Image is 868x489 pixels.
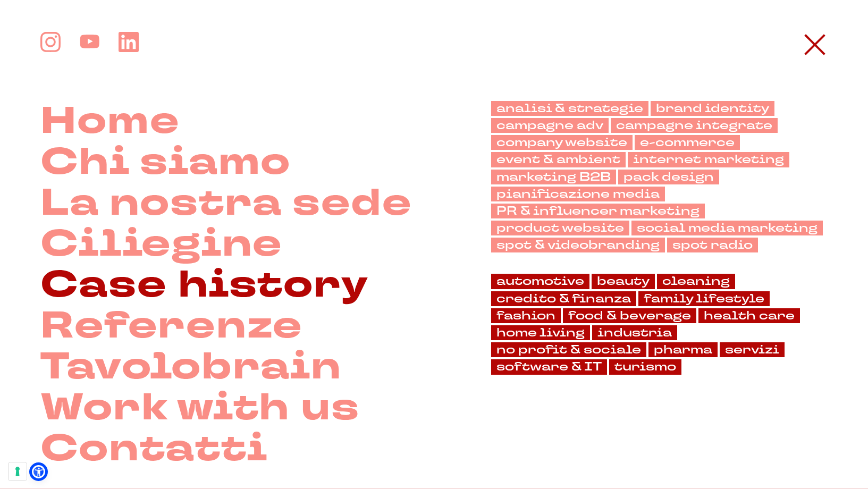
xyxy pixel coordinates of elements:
a: Case history [40,265,368,306]
a: credito & finanza [491,291,636,306]
button: Le tue preferenze relative al consenso per le tecnologie di tracciamento [9,462,27,480]
a: Chi siamo [40,142,291,183]
a: Contatti [40,428,267,469]
a: servizi [720,342,785,357]
a: campagne integrate [611,118,778,133]
a: social media marketing [631,221,823,235]
a: turismo [609,359,681,374]
a: marketing B2B [491,170,616,184]
a: company website [491,135,633,150]
a: pharma [648,342,718,357]
a: event & ambient [491,152,626,167]
a: internet marketing [628,152,789,167]
a: La nostra sede [40,183,412,224]
a: spot & videobranding [491,238,665,252]
a: industria [592,325,677,340]
a: Work with us [40,387,359,428]
a: health care [698,308,800,323]
a: brand identity [651,101,774,116]
a: fashion [491,308,561,323]
a: pianificazione media [491,187,665,201]
a: Ciliegine [40,224,283,265]
a: cleaning [657,274,735,289]
a: e-commerce [635,135,740,150]
a: beauty [592,274,655,289]
a: food & beverage [563,308,696,323]
a: pack design [618,170,719,184]
a: Home [40,101,180,142]
a: Tavolobrain [40,347,341,387]
a: PR & influencer marketing [491,204,705,218]
a: no profit & sociale [491,342,646,357]
a: product website [491,221,629,235]
a: analisi & strategie [491,101,648,116]
a: automotive [491,274,589,289]
a: Referenze [40,306,303,347]
a: software & IT [491,359,607,374]
a: home living [491,325,590,340]
a: spot radio [667,238,758,252]
a: family lifestyle [638,291,770,306]
a: Open Accessibility Menu [32,465,45,478]
a: campagne adv [491,118,609,133]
